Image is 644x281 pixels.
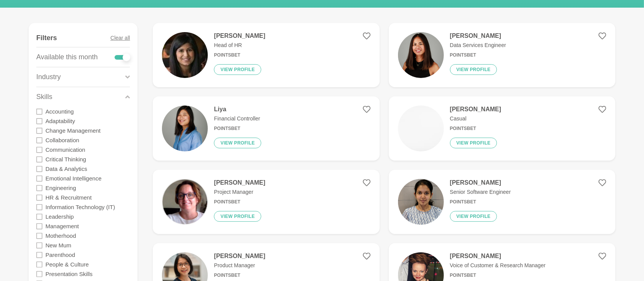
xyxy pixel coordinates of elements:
[45,154,86,164] label: Critical Thinking
[450,211,497,222] button: View profile
[162,106,208,151] img: 410e9a8fcf7792eb4ced547d5b87be0be175f166-2048x2560.jpg
[450,115,501,123] p: Casual
[450,199,511,205] h6: Pointsbet
[214,138,261,148] button: View profile
[110,29,130,47] button: Clear all
[450,138,497,148] button: View profile
[214,188,265,196] p: Project Manager
[389,23,615,87] a: [PERSON_NAME]Data Services EngineerPointsbetView profile
[153,170,379,234] a: [PERSON_NAME]Project ManagerPointsBetView profile
[450,126,501,132] h6: PointsBet
[398,32,444,78] img: 8fe84966003935456d1ef163b2a579018e8b2358-1848x2310.jpg
[153,96,379,161] a: LiyaFinancial ControllerPointsbetView profile
[450,64,497,75] button: View profile
[450,188,511,196] p: Senior Software Engineer
[162,32,208,78] img: 9219f9d1eb9592de2e9dd2e84b0174afe0ba543b-148x148.jpg
[153,23,379,87] a: [PERSON_NAME]Head of HRPointsBetView profile
[214,115,261,123] p: Financial Controller
[450,52,506,58] h6: Pointsbet
[45,240,71,250] label: New Mum
[389,170,615,234] a: [PERSON_NAME]Senior Software EngineerPointsbetView profile
[45,212,74,221] label: Leadership
[36,52,98,62] p: Available this month
[36,92,52,102] p: Skills
[214,52,265,58] h6: PointsBet
[45,135,79,145] label: Collaboration
[398,179,444,225] img: fc8a3dced97ba5ddc515f4ed628dbde7b8292ddd-1518x2024.jpg
[45,164,87,174] label: Data & Analytics
[45,116,75,126] label: Adaptability
[214,252,265,260] h4: [PERSON_NAME]
[398,106,444,151] img: dbbdadbd8d4cdb9d23a7945ecce02ba2ded6955c-275x183.jpg
[450,273,546,278] h6: PointsBet
[45,126,100,135] label: Change Management
[214,179,265,187] h4: [PERSON_NAME]
[45,269,92,279] label: Presentation Skills
[45,231,76,240] label: Motherhood
[450,179,511,187] h4: [PERSON_NAME]
[214,126,261,132] h6: Pointsbet
[45,221,79,231] label: Management
[450,262,546,270] p: Voice of Customer & Research Manager
[45,145,85,154] label: Communication
[450,32,506,40] h4: [PERSON_NAME]
[450,106,501,113] h4: [PERSON_NAME]
[214,211,261,222] button: View profile
[45,174,102,183] label: Emotional Intelligence
[45,250,75,260] label: Parenthood
[214,273,265,278] h6: Pointsbet
[36,34,57,42] h4: Filters
[389,96,615,161] a: [PERSON_NAME]CasualPointsBetView profile
[45,260,89,269] label: People & Culture
[214,199,265,205] h6: PointsBet
[45,183,76,193] label: Engineering
[45,193,92,202] label: HR & Recruitment
[45,202,115,212] label: Information Technology (IT)
[45,107,74,116] label: Accounting
[36,72,61,82] p: Industry
[214,32,265,40] h4: [PERSON_NAME]
[214,41,265,49] p: Head of HR
[162,179,208,225] img: e0c74ef62c72933cc7edd39680f8cfe2e034f0a4-256x256.png
[214,262,265,270] p: Product Manager
[214,106,261,113] h4: Liya
[450,252,546,260] h4: [PERSON_NAME]
[214,64,261,75] button: View profile
[450,41,506,49] p: Data Services Engineer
